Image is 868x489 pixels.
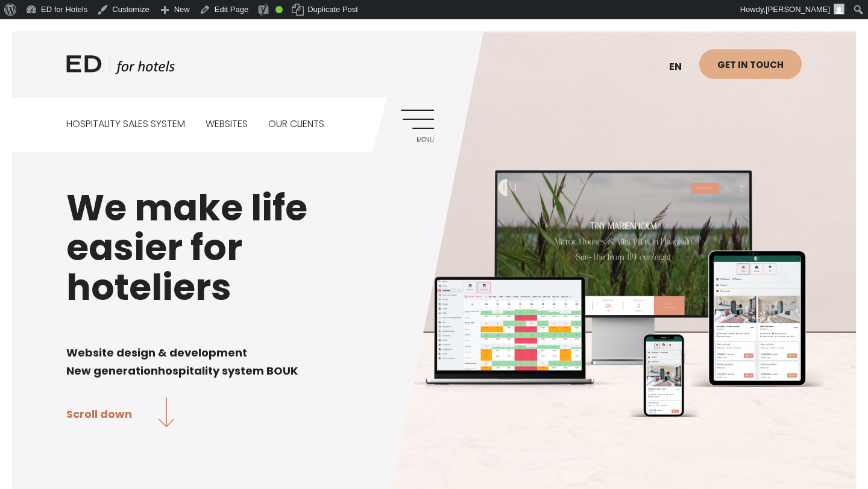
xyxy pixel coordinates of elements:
[663,52,699,82] a: en
[401,137,434,144] span: Menu
[66,345,247,378] span: Website design & development New generation
[66,188,802,307] h1: We make life easier for hoteliers
[275,6,283,13] div: Good
[699,49,802,79] a: Get in touch
[66,325,802,379] div: Page 1
[766,5,830,14] span: [PERSON_NAME]
[66,397,174,429] a: Scroll down
[66,98,185,151] a: Hospitality sales system
[268,98,324,151] a: Our clients
[206,98,248,151] a: Websites
[401,110,434,143] a: Menu
[66,52,175,83] a: ED HOTELS
[158,363,298,378] span: hospitality system BOUK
